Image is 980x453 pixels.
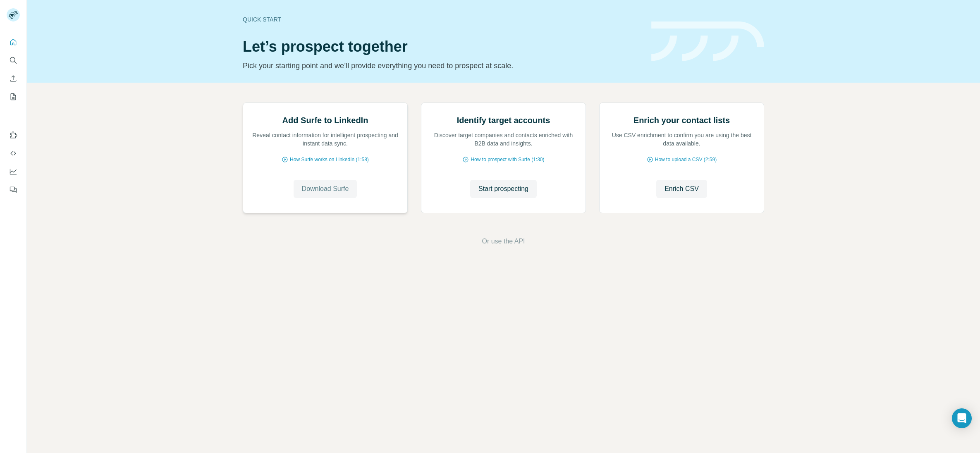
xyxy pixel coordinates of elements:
button: Search [7,53,20,68]
p: Use CSV enrichment to confirm you are using the best data available. [608,131,755,148]
h2: Identify target accounts [457,114,550,126]
span: Start prospecting [478,184,528,194]
button: Quick start [7,35,20,50]
div: Open Intercom Messenger [952,408,972,428]
span: Enrich CSV [664,184,699,194]
button: Or use the API [482,236,525,246]
button: Feedback [7,182,20,197]
h1: Let’s prospect together [243,38,641,55]
span: How to prospect with Surfe (1:30) [471,156,544,163]
span: How Surfe works on LinkedIn (1:58) [290,156,369,163]
button: Enrich CSV [656,180,707,198]
h2: Enrich your contact lists [633,114,730,126]
span: Download Surfe [302,184,349,194]
button: Use Surfe API [7,146,20,161]
p: Reveal contact information for intelligent prospecting and instant data sync. [251,131,399,148]
button: Start prospecting [470,180,537,198]
p: Discover target companies and contacts enriched with B2B data and insights. [430,131,577,148]
button: Use Surfe on LinkedIn [7,128,20,143]
button: Enrich CSV [7,71,20,86]
button: Dashboard [7,164,20,179]
h2: Add Surfe to LinkedIn [282,114,368,126]
img: banner [651,21,764,62]
button: Download Surfe [294,180,357,198]
p: Pick your starting point and we’ll provide everything you need to prospect at scale. [243,60,641,72]
div: Quick start [243,15,641,24]
button: My lists [7,89,20,104]
span: How to upload a CSV (2:59) [655,156,717,163]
